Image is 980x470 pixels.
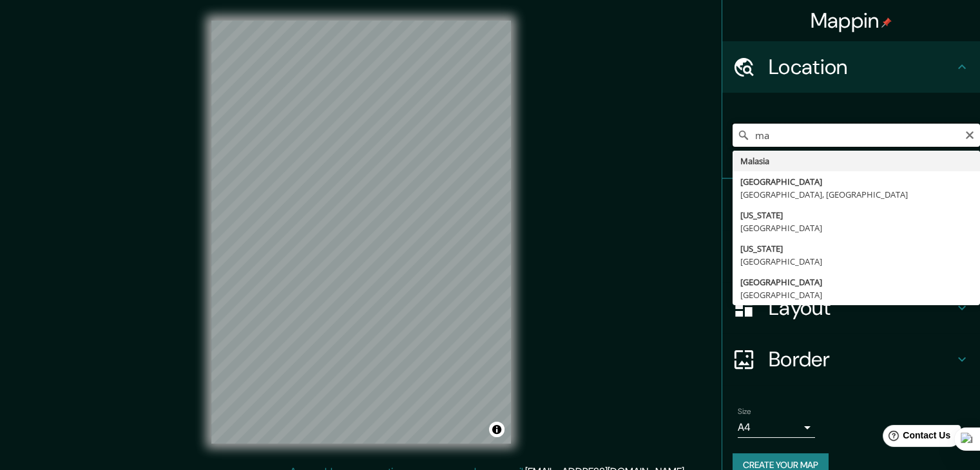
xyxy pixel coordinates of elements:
button: Toggle attribution [489,422,504,437]
div: Malasia [740,155,972,167]
div: Pins [722,179,980,230]
canvas: Map [211,21,511,444]
div: [GEOGRAPHIC_DATA] [740,221,972,234]
div: [GEOGRAPHIC_DATA], [GEOGRAPHIC_DATA] [740,188,972,201]
div: Style [722,230,980,282]
h4: Layout [769,295,954,321]
div: A4 [738,417,815,438]
div: Layout [722,282,980,334]
div: [GEOGRAPHIC_DATA] [740,175,972,188]
div: [GEOGRAPHIC_DATA] [740,276,972,288]
h4: Border [769,346,954,372]
div: [GEOGRAPHIC_DATA] [740,255,972,268]
div: [US_STATE] [740,242,972,255]
div: Location [722,41,980,93]
div: [US_STATE] [740,209,972,221]
h4: Location [769,54,954,80]
img: pin-icon.png [881,17,892,28]
iframe: Help widget launcher [865,420,966,456]
label: Size [738,406,751,417]
button: Clear [965,128,975,140]
input: Pick your city or area [733,124,980,147]
h4: Mappin [811,8,892,33]
div: Border [722,334,980,385]
div: [GEOGRAPHIC_DATA] [740,288,972,301]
